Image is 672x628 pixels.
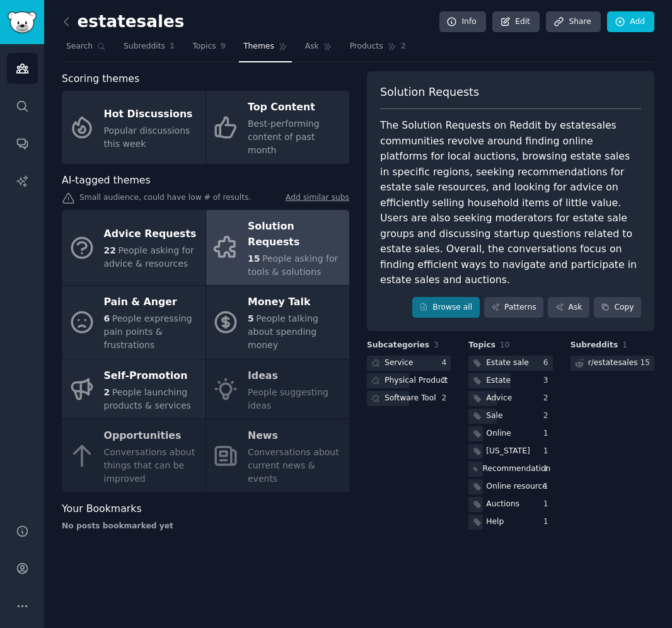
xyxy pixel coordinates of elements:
[439,11,486,33] a: Info
[62,37,110,62] a: Search
[468,373,552,389] a: Estate3
[170,41,175,52] span: 1
[104,313,110,323] span: 6
[367,391,451,407] a: Software Tool2
[543,358,553,369] div: 6
[124,41,165,52] span: Subreddits
[543,375,553,387] div: 3
[367,373,451,389] a: Physical Product2
[301,37,337,62] a: Ask
[468,497,552,513] a: Auctions1
[543,410,553,422] div: 2
[543,499,553,510] div: 1
[468,426,552,442] a: Online1
[104,245,194,269] span: People asking for advice & resources
[367,340,429,351] span: Subcategories
[248,217,343,252] div: Solution Requests
[206,286,350,359] a: Money Talk5People talking about spending money
[350,41,383,52] span: Products
[66,41,93,52] span: Search
[468,409,552,424] a: Sale2
[104,104,199,124] div: Hot Discussions
[548,297,589,318] a: Ask
[486,516,504,528] div: Help
[104,313,192,350] span: People expressing pain points & frustrations
[104,293,199,313] div: Pain & Anger
[442,393,451,404] div: 2
[188,37,230,62] a: Topics9
[607,11,654,33] a: Add
[8,11,37,33] img: GummySearch logo
[468,391,552,407] a: Advice2
[546,11,600,33] a: Share
[206,210,350,285] a: Solution Requests15People asking for tools & solutions
[468,356,552,371] a: Estate sale6
[62,286,206,359] a: Pain & Anger6People expressing pain points & frustrations
[486,410,502,422] div: Sale
[62,173,151,189] span: AI-tagged themes
[543,428,553,439] div: 1
[486,393,512,404] div: Advice
[543,516,553,528] div: 1
[486,375,511,387] div: Estate
[442,375,451,387] div: 2
[248,313,318,350] span: People talking about spending money
[248,98,343,118] div: Top Content
[62,71,139,87] span: Scoring themes
[412,297,480,318] a: Browse all
[588,358,638,369] div: r/ estatesales
[640,358,654,369] div: 15
[104,387,191,410] span: People launching products & services
[468,479,552,495] a: Online resource1
[104,387,110,397] span: 2
[500,340,510,349] span: 10
[345,37,410,62] a: Products2
[594,297,641,318] button: Copy
[248,293,343,313] div: Money Talk
[62,12,184,32] h2: estatesales
[486,428,511,439] div: Online
[62,501,142,517] span: Your Bookmarks
[206,91,350,164] a: Top ContentBest-performing content of past month
[571,356,654,371] a: r/estatesales15
[62,359,206,419] a: Self-Promotion2People launching products & services
[442,358,451,369] div: 4
[486,481,547,492] div: Online resource
[622,340,627,349] span: 1
[468,444,552,460] a: [US_STATE]1
[104,245,116,255] span: 22
[248,119,320,155] span: Best-performing content of past month
[62,521,349,532] div: No posts bookmarked yet
[248,253,260,264] span: 15
[192,41,216,52] span: Topics
[119,37,179,62] a: Subreddits1
[305,41,319,52] span: Ask
[468,462,552,477] a: Recommendation1
[492,11,540,33] a: Edit
[483,463,551,475] div: Recommendation
[486,446,530,457] div: [US_STATE]
[385,375,448,387] div: Physical Product
[571,340,618,351] span: Subreddits
[401,41,407,52] span: 2
[248,253,338,277] span: People asking for tools & solutions
[543,481,553,492] div: 1
[286,192,349,206] a: Add similar subs
[221,41,226,52] span: 9
[104,366,199,386] div: Self-Promotion
[104,224,199,245] div: Advice Requests
[434,340,439,349] span: 3
[543,463,553,475] div: 1
[104,125,190,149] span: Popular discussions this week
[385,358,413,369] div: Service
[248,313,254,323] span: 5
[62,91,206,164] a: Hot DiscussionsPopular discussions this week
[486,499,519,510] div: Auctions
[380,84,479,100] span: Solution Requests
[486,358,529,369] div: Estate sale
[380,118,641,288] div: The Solution Requests on Reddit by estatesales communities revolve around finding online platform...
[468,515,552,530] a: Help1
[243,41,274,52] span: Themes
[468,340,495,351] span: Topics
[543,393,553,404] div: 2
